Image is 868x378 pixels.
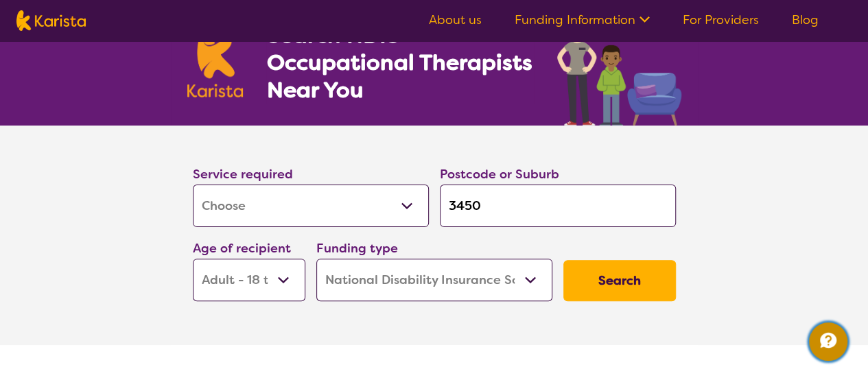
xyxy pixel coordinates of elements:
label: Age of recipient [193,240,291,257]
h1: Search NDIS Occupational Therapists Near You [266,21,533,104]
img: Karista logo [16,10,86,31]
button: Channel Menu [809,322,847,361]
label: Funding type [316,240,398,257]
a: For Providers [683,12,759,28]
button: Search [563,260,676,301]
a: Funding Information [515,12,650,28]
label: Postcode or Suburb [440,166,559,182]
img: Karista logo [187,23,244,97]
label: Service required [193,166,293,182]
a: About us [429,12,482,28]
a: Blog [792,12,819,28]
img: occupational-therapy [557,5,681,126]
input: Type [440,185,676,227]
